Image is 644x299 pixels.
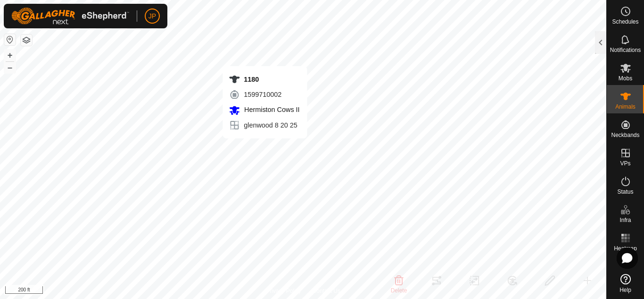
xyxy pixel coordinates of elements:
span: Notifications [610,47,641,53]
span: Status [617,189,633,195]
div: 1180 [229,74,299,85]
img: Gallagher Logo [11,8,129,25]
span: Schedules [612,19,638,25]
a: Privacy Policy [266,287,301,295]
span: Help [619,287,631,293]
button: Reset Map [4,34,16,45]
span: Animals [615,104,636,110]
div: glenwood 8 20 25 [229,120,299,131]
span: VPs [620,161,630,166]
span: Mobs [619,76,632,81]
span: Heatmap [614,246,637,251]
button: + [4,50,16,61]
span: Neckbands [611,132,639,138]
span: Hermiston Cows II [242,106,299,113]
a: Help [607,270,644,297]
button: – [4,62,16,73]
div: 1599710002 [229,89,299,100]
span: JP [149,11,156,21]
a: Contact Us [313,287,340,295]
button: Map Layers [21,34,32,46]
span: Infra [619,217,631,223]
